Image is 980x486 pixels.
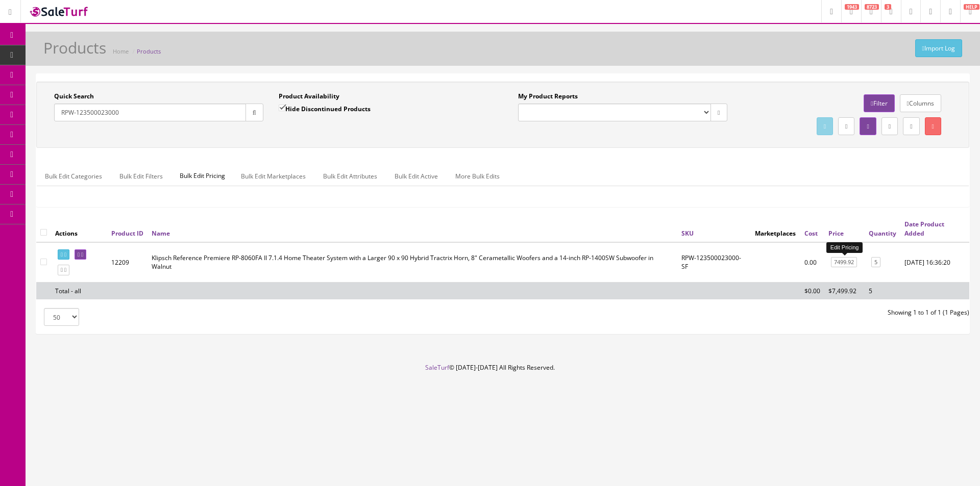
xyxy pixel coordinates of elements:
a: Price [828,229,844,238]
input: Hide Discontinued Products [279,105,285,111]
a: Quantity [869,229,896,238]
div: Showing 1 to 1 of 1 (1 Pages) [503,308,977,317]
label: Hide Discontinued Products [279,104,371,114]
a: Cost [804,229,818,238]
label: Quick Search [54,92,94,101]
a: 7499.92 [831,257,857,268]
td: RPW-123500023000-SF [677,242,751,283]
td: Total - all [51,282,107,299]
a: Bulk Edit Categories [37,166,110,186]
a: Bulk Edit Active [386,166,446,186]
th: Marketplaces [751,216,800,242]
a: Filter [864,94,894,112]
span: HELP [964,4,979,10]
a: SKU [681,229,694,238]
span: 3 [885,4,891,10]
h1: Products [43,39,106,56]
a: Bulk Edit Filters [111,166,171,186]
a: Import Log [915,39,962,57]
td: 2023-11-07 16:36:20 [900,242,969,283]
a: Columns [900,94,941,112]
a: Bulk Edit Marketplaces [233,166,314,186]
a: Home [113,47,129,55]
label: Product Availability [279,92,339,101]
a: 5 [871,257,880,268]
a: Name [152,229,170,238]
a: Products [137,47,161,55]
a: SaleTurf [425,363,449,372]
span: Bulk Edit Pricing [172,166,233,186]
div: Edit Pricing [826,242,863,253]
a: Bulk Edit Attributes [315,166,385,186]
td: $7,499.92 [824,282,865,299]
td: 5 [865,282,900,299]
label: My Product Reports [518,92,578,101]
th: Actions [51,216,107,242]
td: Klipsch Reference Premiere RP-8060FA II 7.1.4 Home Theater System with a Larger 90 x 90 Hybrid Tr... [148,242,677,283]
img: SaleTurf [29,5,90,18]
td: 12209 [107,242,148,283]
span: 1943 [845,4,859,10]
td: $0.00 [800,282,824,299]
input: Search [54,104,246,121]
a: Product ID [111,229,143,238]
a: Date Product Added [904,220,944,237]
a: More Bulk Edits [447,166,508,186]
span: 8723 [865,4,879,10]
td: 0.00 [800,242,824,283]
